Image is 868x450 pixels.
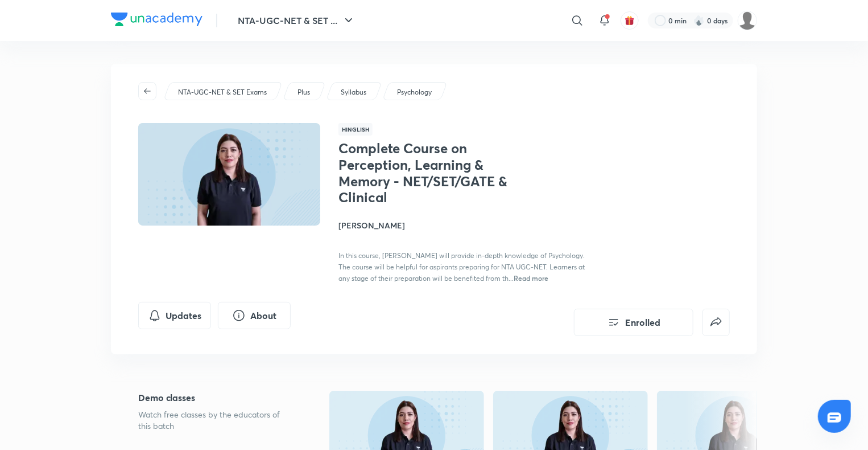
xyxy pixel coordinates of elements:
a: Plus [296,87,312,97]
button: NTA-UGC-NET & SET ... [231,9,362,32]
span: Hinglish [338,123,373,136]
button: Updates [138,302,211,329]
span: Read more [514,273,548,283]
span: In this course, [PERSON_NAME] will provide in-depth knowledge of Psychology. The course will be h... [338,251,585,283]
button: Enrolled [574,309,693,336]
p: Watch free classes by the educators of this batch [138,409,293,432]
img: Company Logo [111,13,202,26]
a: NTA-UGC-NET & SET Exams [176,87,269,97]
h1: Complete Course on Perception, Learning & Memory - NET/SET/GATE & Clinical [338,140,524,206]
h5: Demo classes [138,391,293,404]
p: Syllabus [341,87,366,97]
img: Durgesh kanwar [738,11,757,30]
h4: [PERSON_NAME] [338,219,593,231]
img: Thumbnail [137,122,322,227]
p: NTA-UGC-NET & SET Exams [178,87,267,97]
a: Psychology [395,87,434,97]
button: About [218,302,291,329]
a: Company Logo [111,13,202,29]
button: avatar [621,11,639,30]
button: false [702,309,730,336]
p: Psychology [397,87,432,97]
img: avatar [625,15,635,26]
a: Syllabus [339,87,369,97]
img: streak [693,15,705,26]
p: Plus [297,87,310,97]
